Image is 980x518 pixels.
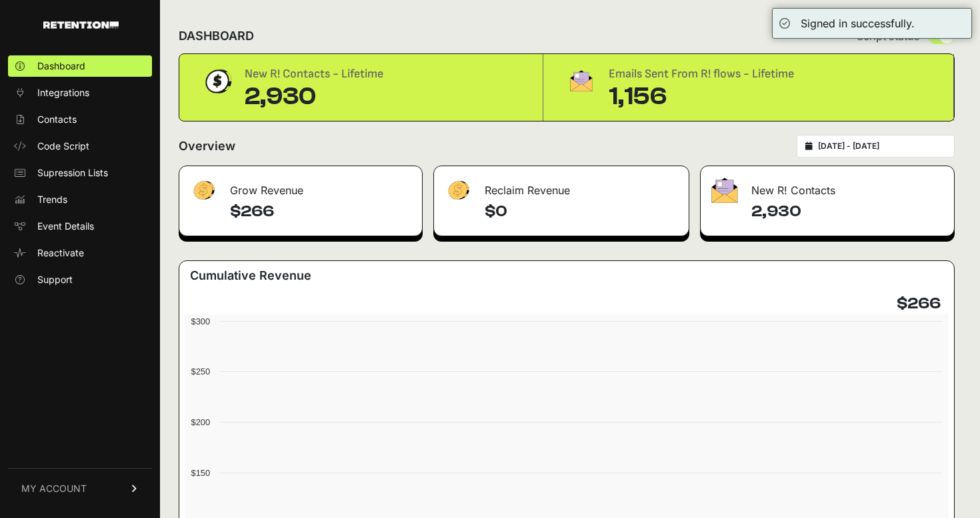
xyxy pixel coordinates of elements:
[445,178,471,204] img: fa-dollar-13500eef13a19c4ab2b9ed9ad552e47b0d9fc28b02b83b90ba0e00f96d6372e9.png
[190,266,311,285] h3: Cumulative Revenue
[179,27,254,45] h2: DASHBOARD
[245,65,383,83] div: New R! Contacts - Lifetime
[8,242,152,264] a: Reactivate
[8,269,152,290] a: Support
[8,109,152,130] a: Contacts
[8,55,152,77] a: Dashboard
[8,216,152,237] a: Event Details
[8,468,152,509] a: MY ACCOUNT
[37,59,85,73] span: Dashboard
[701,166,954,206] div: New R! Contacts
[37,113,77,126] span: Contacts
[8,82,152,103] a: Integrations
[179,137,235,156] h2: Overview
[37,273,73,286] span: Support
[245,83,383,110] div: 2,930
[8,162,152,184] a: Supression Lists
[21,482,87,495] span: MY ACCOUNT
[191,468,210,478] text: $150
[37,193,67,206] span: Trends
[8,189,152,210] a: Trends
[191,316,210,326] text: $300
[897,293,941,314] h4: $266
[711,178,738,203] img: fa-envelope-19ae18322b30453b285274b1b8af3d052b27d846a4fbe8435d1a52b978f639a2.png
[191,417,210,427] text: $200
[565,65,598,97] img: fa-envelope-19ae18322b30453b285274b1b8af3d052b27d846a4fbe8435d1a52b978f639a2.png
[801,15,915,31] div: Signed in successfully.
[609,83,794,110] div: 1,156
[485,201,678,222] h4: $0
[37,166,108,180] span: Supression Lists
[37,86,89,99] span: Integrations
[43,21,119,29] img: Retention.com
[179,166,422,206] div: Grow Revenue
[37,140,89,153] span: Code Script
[230,201,411,222] h4: $266
[37,220,94,233] span: Event Details
[751,201,943,222] h4: 2,930
[8,136,152,157] a: Code Script
[609,65,794,83] div: Emails Sent From R! flows - Lifetime
[37,246,84,260] span: Reactivate
[201,65,234,98] img: dollar-coin-05c43ed7efb7bc0c12610022525b4bbbb207c7efeef5aecc26f025e68dcafac9.png
[190,178,217,204] img: fa-dollar-13500eef13a19c4ab2b9ed9ad552e47b0d9fc28b02b83b90ba0e00f96d6372e9.png
[434,166,689,206] div: Reclaim Revenue
[191,366,210,376] text: $250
